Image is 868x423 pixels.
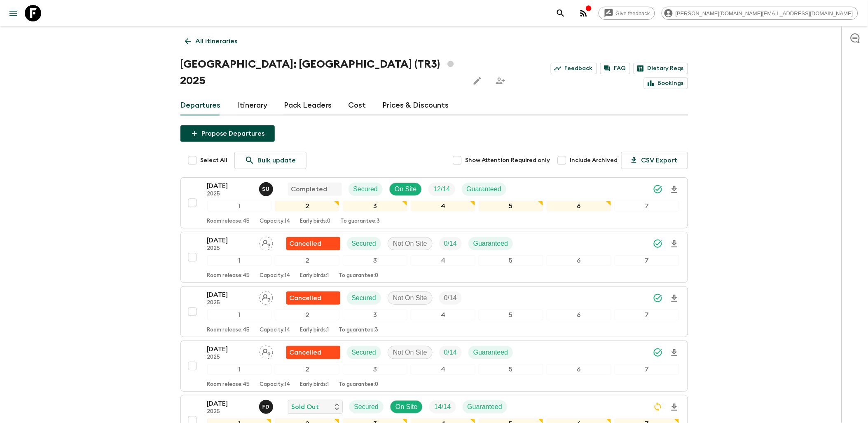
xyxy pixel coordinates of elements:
[300,327,329,334] p: Early birds: 1
[284,96,332,115] a: Pack Leaders
[341,218,380,225] p: To guarantee: 3
[207,310,272,320] div: 1
[653,184,663,194] svg: Synced Successfully
[467,184,502,194] p: Guaranteed
[286,346,340,359] div: Flash Pack cancellation
[260,218,290,225] p: Capacity: 14
[615,201,679,211] div: 7
[237,96,268,115] a: Itinerary
[653,348,663,357] svg: Synced Successfully
[599,7,655,20] a: Give feedback
[207,327,250,334] p: Room release: 45
[349,96,366,115] a: Cost
[259,348,273,355] span: Assign pack leader
[300,273,329,279] p: Early birds: 1
[600,63,630,74] a: FAQ
[669,239,679,249] svg: Download Onboarding
[292,402,319,412] p: Sold Out
[339,273,379,279] p: To guarantee: 0
[411,310,475,320] div: 4
[352,293,377,303] p: Secured
[207,235,253,245] p: [DATE]
[180,96,221,115] a: Departures
[180,286,688,337] button: [DATE]2025Assign pack leaderFlash Pack cancellationSecuredNot On SiteTrip Fill1234567Room release...
[439,346,462,359] div: Trip Fill
[343,255,407,266] div: 3
[180,56,463,89] h1: [GEOGRAPHIC_DATA]: [GEOGRAPHIC_DATA] (TR3) 2025
[207,354,253,361] p: 2025
[260,327,290,334] p: Capacity: 14
[275,255,339,266] div: 2
[669,294,679,303] svg: Download Onboarding
[353,184,378,194] p: Secured
[259,239,273,246] span: Assign pack leader
[180,125,275,142] button: Propose Departures
[207,381,250,388] p: Room release: 45
[615,364,679,375] div: 7
[207,290,253,300] p: [DATE]
[286,237,340,250] div: Flash Pack cancellation
[429,400,456,414] div: Trip Fill
[615,310,679,320] div: 7
[662,7,858,20] div: [PERSON_NAME][DOMAIN_NAME][EMAIL_ADDRESS][DOMAIN_NAME]
[339,381,379,388] p: To guarantee: 0
[207,245,253,252] p: 2025
[469,73,486,89] button: Edit this itinerary
[349,400,384,414] div: Secured
[388,346,433,359] div: Not On Site
[259,402,275,409] span: Fatih Develi
[207,364,272,375] div: 1
[444,293,457,303] p: 0 / 14
[653,239,663,249] svg: Synced Successfully
[347,237,381,250] div: Secured
[300,381,329,388] p: Early birds: 1
[547,364,611,375] div: 6
[547,310,611,320] div: 6
[343,310,407,320] div: 3
[479,201,543,211] div: 5
[669,402,679,412] svg: Download Onboarding
[395,184,416,194] p: On Site
[479,255,543,266] div: 5
[352,239,377,249] p: Secured
[275,364,339,375] div: 2
[669,185,679,195] svg: Download Onboarding
[393,348,427,357] p: Not On Site
[196,36,238,46] p: All itineraries
[671,10,858,16] span: [PERSON_NAME][DOMAIN_NAME][EMAIL_ADDRESS][DOMAIN_NAME]
[180,177,688,228] button: [DATE]2025Sefa UzCompletedSecuredOn SiteTrip FillGuaranteed1234567Room release:45Capacity:14Early...
[634,63,688,74] a: Dietary Reqs
[473,348,508,357] p: Guaranteed
[492,73,509,89] span: Share this itinerary
[352,348,377,357] p: Secured
[444,348,457,357] p: 0 / 14
[388,291,433,305] div: Not On Site
[349,183,383,196] div: Secured
[275,310,339,320] div: 2
[644,78,688,89] a: Bookings
[547,255,611,266] div: 6
[258,155,296,165] p: Bulk update
[444,239,457,249] p: 0 / 14
[653,293,663,303] svg: Synced Successfully
[347,291,381,305] div: Secured
[343,201,407,211] div: 3
[439,237,462,250] div: Trip Fill
[621,152,688,169] button: CSV Export
[207,409,253,415] p: 2025
[393,293,427,303] p: Not On Site
[411,201,475,211] div: 4
[388,237,433,250] div: Not On Site
[434,402,451,412] p: 14 / 14
[290,348,322,357] p: Cancelled
[466,156,550,164] span: Show Attention Required only
[180,232,688,283] button: [DATE]2025Assign pack leaderFlash Pack cancellationSecuredNot On SiteTrip FillGuaranteed1234567Ro...
[354,402,379,412] p: Secured
[551,63,597,74] a: Feedback
[201,156,228,164] span: Select All
[433,184,450,194] p: 12 / 14
[383,96,449,115] a: Prices & Discounts
[207,191,253,197] p: 2025
[207,255,272,266] div: 1
[290,293,322,303] p: Cancelled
